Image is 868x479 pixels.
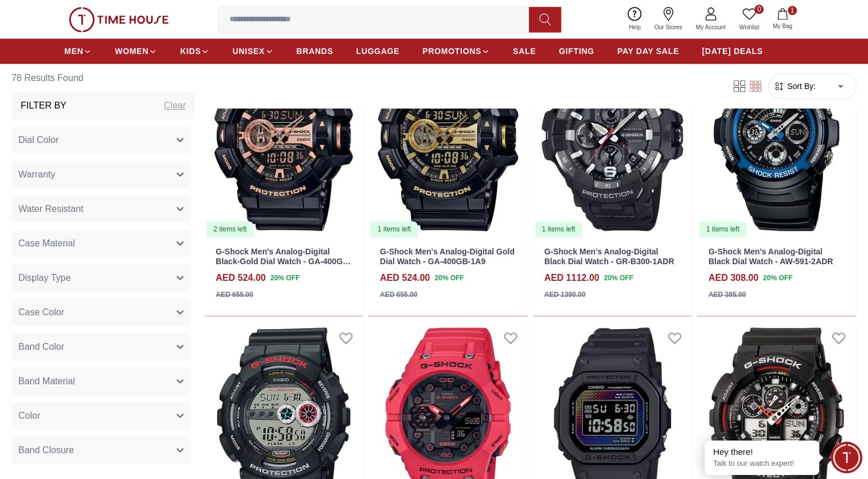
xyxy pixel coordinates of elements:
[18,271,71,285] span: Display Type
[368,37,527,238] img: G-Shock Men's Analog-Digital Gold Dial Watch - GA-400GB-1A9
[544,271,600,285] h4: AED 1112.00
[768,22,797,30] span: My Bag
[297,45,333,57] span: BRANDS
[604,273,633,283] span: 20 % OFF
[204,37,363,238] img: G-Shock Men's Analog-Digital Black-Gold Dial Watch - GA-400GB-1A4
[11,436,190,464] button: Band Closure
[773,80,816,92] button: Sort By:
[702,41,763,61] a: [DATE] DEALS
[18,133,59,147] span: Dial Color
[617,45,679,57] span: PAY DAY SALE
[544,289,586,300] div: AED 1390.00
[650,23,687,32] span: Our Stores
[18,168,55,181] span: Warranty
[180,41,209,61] a: KIDS
[64,45,83,57] span: MEN
[380,271,430,285] h4: AED 524.00
[11,64,195,92] h6: 78 Results Found
[115,41,157,61] a: WOMEN
[11,299,190,326] button: Case Color
[18,374,75,388] span: Band Material
[766,6,799,33] button: 1My Bag
[831,442,862,473] div: Chat Widget
[11,126,190,154] button: Dial Color
[11,264,190,292] button: Display Type
[697,37,856,238] img: G-Shock Men's Analog-Digital Black Dial Watch - AW-591-2ADR
[709,289,746,300] div: AED 385.00
[216,247,351,276] a: G-Shock Men's Analog-Digital Black-Gold Dial Watch - GA-400GB-1A4
[622,5,648,34] a: Help
[216,271,266,285] h4: AED 524.00
[533,37,692,238] a: G-Shock Men's Analog-Digital Black Dial Watch - GR-B300-1ADR1 items left
[11,195,190,223] button: Water Resistant
[11,230,190,257] button: Case Material
[422,41,490,61] a: PROMOTIONS
[164,99,186,113] div: Clear
[697,37,856,238] a: G-Shock Men's Analog-Digital Black Dial Watch - AW-591-2ADR1 items left
[617,41,679,61] a: PAY DAY SALE
[18,202,83,216] span: Water Resistant
[180,45,201,57] span: KIDS
[788,6,797,15] span: 1
[709,271,758,285] h4: AED 308.00
[356,41,400,61] a: LUGGAGE
[533,37,692,238] img: G-Shock Men's Analog-Digital Black Dial Watch - GR-B300-1ADR
[21,99,67,113] h3: Filter By
[270,273,299,283] span: 20 % OFF
[513,41,536,61] a: SALE
[380,247,515,266] a: G-Shock Men's Analog-Digital Gold Dial Watch - GA-400GB-1A9
[18,443,74,457] span: Band Closure
[11,402,190,430] button: Color
[64,41,92,61] a: MEN
[624,23,645,32] span: Help
[544,247,675,266] a: G-Shock Men's Analog-Digital Black Dial Watch - GR-B300-1ADR
[11,368,190,395] button: Band Material
[232,45,264,57] span: UNISEX
[204,37,363,238] a: G-Shock Men's Analog-Digital Black-Gold Dial Watch - GA-400GB-1A42 items left
[559,45,594,57] span: GIFTING
[754,5,764,14] span: 0
[713,459,811,469] p: Talk to our watch expert!
[297,41,333,61] a: BRANDS
[115,45,149,57] span: WOMEN
[380,289,417,300] div: AED 655.00
[11,161,190,188] button: Warranty
[18,306,64,319] span: Case Color
[559,41,594,61] a: GIFTING
[356,45,400,57] span: LUGGAGE
[713,446,811,458] div: Hey there!
[735,23,764,32] span: Wishlist
[232,41,273,61] a: UNISEX
[18,409,40,423] span: Color
[422,45,481,57] span: PROMOTIONS
[18,237,75,250] span: Case Material
[371,221,418,237] div: 1 items left
[434,273,464,283] span: 20 % OFF
[699,221,746,237] div: 1 items left
[702,45,763,57] span: [DATE] DEALS
[763,273,792,283] span: 20 % OFF
[18,340,64,354] span: Band Color
[513,45,536,57] span: SALE
[733,5,766,34] a: 0Wishlist
[11,333,190,361] button: Band Color
[785,80,816,92] span: Sort By:
[648,5,689,34] a: Our Stores
[207,221,254,237] div: 2 items left
[69,7,169,32] img: ...
[535,221,582,237] div: 1 items left
[691,23,730,32] span: My Account
[216,289,253,300] div: AED 655.00
[709,247,833,266] a: G-Shock Men's Analog-Digital Black Dial Watch - AW-591-2ADR
[368,37,527,238] a: G-Shock Men's Analog-Digital Gold Dial Watch - GA-400GB-1A91 items left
